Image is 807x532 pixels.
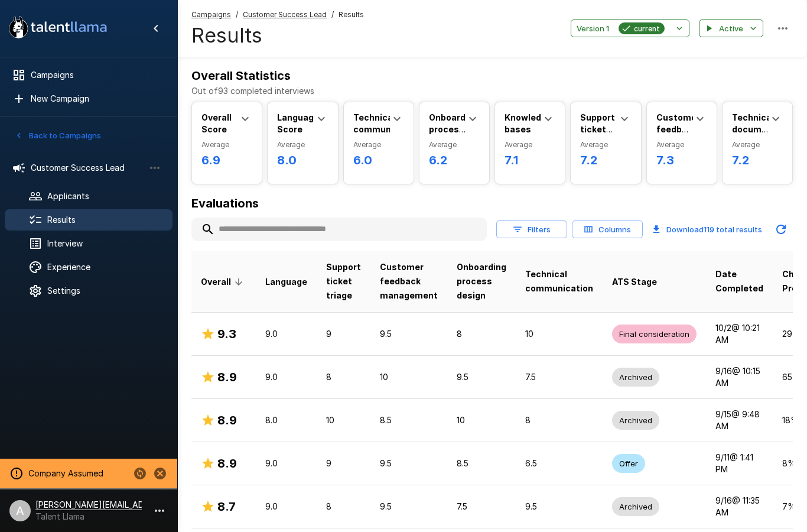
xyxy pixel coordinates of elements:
h6: 7.2 [580,151,631,170]
h4: Results [191,23,364,48]
h6: 9.3 [217,325,236,343]
span: Archived [612,415,659,426]
span: / [331,9,334,21]
span: Overall [201,275,246,289]
u: Customer Success Lead [243,10,327,19]
td: 9/16 @ 10:15 AM [706,355,773,398]
td: 9/16 @ 11:35 AM [706,485,773,528]
h6: 7.1 [505,151,555,170]
h6: 7.2 [732,151,783,170]
button: Version 1current [571,20,689,38]
p: 9.0 [265,501,307,512]
span: ATS Stage [612,275,657,289]
p: 9.5 [525,501,593,512]
button: Columns [572,220,643,239]
span: Support ticket triage [326,260,361,303]
b: Onboarding process design [429,112,479,146]
h6: 8.9 [217,454,237,473]
span: Average [429,139,480,151]
b: Language Score [277,112,319,134]
p: 9 [326,328,361,340]
span: Final consideration [612,329,697,340]
h6: 8.7 [217,497,236,516]
p: 9.0 [265,458,307,469]
h6: 8.9 [217,411,237,430]
p: 10 [380,371,438,383]
b: Technical communication [353,112,421,134]
span: Average [656,139,707,151]
p: 8 [326,501,361,512]
td: 9/11 @ 1:41 PM [706,442,773,485]
span: Onboarding process design [457,260,506,303]
span: Average [505,139,555,151]
p: 7.5 [525,371,593,383]
span: Offer [612,458,645,469]
span: Average [353,139,404,151]
p: 9.0 [265,328,307,340]
span: Archived [612,501,659,512]
h6: 6.9 [201,151,252,170]
b: Overall Score [201,112,232,134]
p: 10 [326,414,361,426]
button: Active [699,20,763,38]
b: Support ticket triage [580,112,615,146]
p: 10 [525,328,593,340]
span: current [629,22,665,35]
h6: 6.0 [353,151,404,170]
span: Average [732,139,783,151]
b: Technical documentation creation [732,112,799,146]
p: 8.5 [380,414,438,426]
p: Out of 93 completed interviews [191,85,793,97]
p: 10 [457,414,506,426]
h6: 7.3 [656,151,707,170]
button: Updated Today - 1:21 PM [769,218,793,241]
b: Knowledge bases [505,112,552,134]
span: / [236,9,238,21]
h6: 8.0 [277,151,328,170]
p: 9.5 [380,328,438,340]
h6: 8.9 [217,368,237,387]
td: 9/15 @ 9:48 AM [706,398,773,442]
p: 8 [457,328,506,340]
p: 8.0 [265,414,307,426]
span: Results [339,9,364,21]
td: 10/2 @ 10:21 AM [706,312,773,355]
p: 8 [525,414,593,426]
p: 9.0 [265,371,307,383]
p: 6.5 [525,458,593,469]
span: Average [277,139,328,151]
span: Version 1 [577,22,609,35]
p: 9.5 [380,501,438,512]
u: Campaigns [191,10,231,19]
p: 9.5 [457,371,506,383]
p: 7.5 [457,501,506,512]
h6: 6.2 [429,151,480,170]
span: Archived [612,372,659,383]
span: Average [201,139,252,151]
p: 8.5 [457,458,506,469]
p: 8 [326,371,361,383]
p: 9 [326,458,361,469]
b: Evaluations [191,196,259,210]
span: Date Completed [715,267,763,296]
button: Download119 total results [647,218,767,241]
span: Customer feedback management [380,260,438,303]
p: 9.5 [380,458,438,469]
b: Overall Statistics [191,69,291,83]
b: Customer feedback management [656,112,714,146]
button: Filters [496,220,567,239]
span: Technical communication [525,267,593,296]
span: Language [265,275,307,289]
span: Average [580,139,631,151]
